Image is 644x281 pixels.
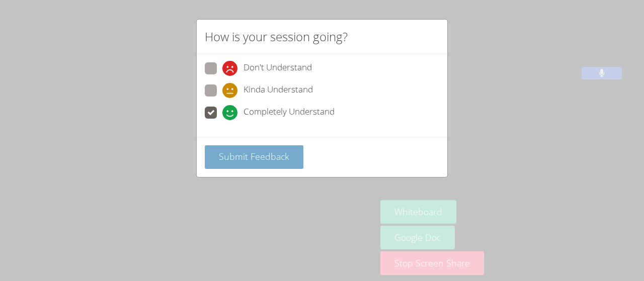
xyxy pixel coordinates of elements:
h2: How is your session going? [205,28,348,46]
span: Submit Feedback [219,150,289,162]
span: Don't Understand [244,61,312,76]
button: Submit Feedback [205,145,303,169]
span: Kinda Understand [244,83,313,98]
span: Completely Understand [244,105,335,120]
